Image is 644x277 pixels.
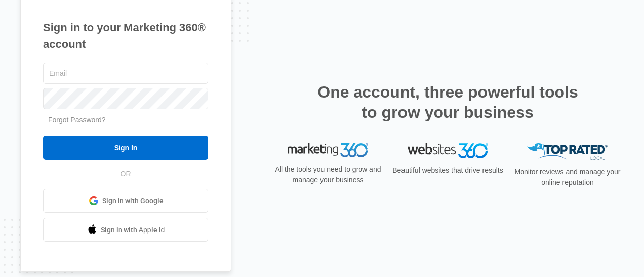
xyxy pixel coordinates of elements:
[102,196,164,206] span: Sign in with Google
[314,82,581,122] h2: One account, three powerful tools to grow your business
[114,169,138,179] span: OR
[43,136,208,160] input: Sign In
[48,116,106,124] a: Forgot Password?
[391,165,504,176] p: Beautiful websites that drive results
[511,167,624,188] p: Monitor reviews and manage your online reputation
[43,218,208,242] a: Sign in with Apple Id
[101,225,165,235] span: Sign in with Apple Id
[527,143,608,160] img: Top Rated Local
[43,63,208,84] input: Email
[408,143,488,158] img: Websites 360
[272,164,384,186] p: All the tools you need to grow and manage your business
[43,19,208,52] h1: Sign in to your Marketing 360® account
[43,189,208,213] a: Sign in with Google
[288,143,368,157] img: Marketing 360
